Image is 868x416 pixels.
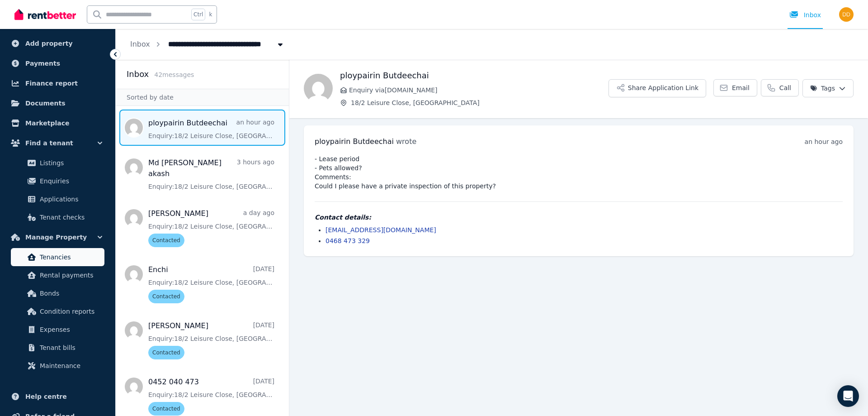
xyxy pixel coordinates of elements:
[340,69,609,82] h1: ploypairin Butdeechai
[761,79,799,96] a: Call
[11,357,104,375] a: Maintenance
[325,237,370,244] a: 0468 473 329
[40,342,101,353] span: Tenant bills
[148,208,274,247] a: [PERSON_NAME]a day agoEnquiry:18/2 Leisure Close, [GEOGRAPHIC_DATA].Contacted
[25,138,73,148] span: Find a tenant
[40,288,101,299] span: Bonds
[40,158,101,168] span: Listings
[351,98,609,107] span: 18/2 Leisure Close, [GEOGRAPHIC_DATA]
[789,10,821,19] div: Inbox
[148,377,274,416] a: 0452 040 473[DATE]Enquiry:18/2 Leisure Close, [GEOGRAPHIC_DATA].Contacted
[810,84,835,93] span: Tags
[11,248,104,266] a: Tenancies
[40,306,101,317] span: Condition reports
[7,387,108,406] a: Help centre
[40,360,101,371] span: Maintenance
[25,58,60,69] span: Payments
[148,158,274,191] a: Md [PERSON_NAME] akash3 hours agoEnquiry:18/2 Leisure Close, [GEOGRAPHIC_DATA].
[779,83,791,92] span: Call
[191,9,205,20] span: Ctrl
[40,194,101,205] span: Applications
[713,79,757,96] a: Email
[154,71,194,78] span: 42 message s
[839,7,854,22] img: Didianne Dinh Martin
[802,79,854,97] button: Tags
[7,94,108,112] a: Documents
[732,83,750,92] span: Email
[315,213,843,222] h4: Contact details:
[116,89,289,106] div: Sorted by date
[25,98,66,109] span: Documents
[40,270,101,281] span: Rental payments
[40,324,101,335] span: Expenses
[7,74,108,92] a: Finance report
[25,118,69,129] span: Marketplace
[11,208,104,226] a: Tenant checks
[7,54,108,72] a: Payments
[837,385,859,407] div: Open Intercom Messenger
[349,86,609,95] span: Enquiry via [DOMAIN_NAME]
[7,134,108,152] button: Find a tenant
[40,212,101,223] span: Tenant checks
[209,11,212,18] span: k
[11,339,104,357] a: Tenant bills
[11,320,104,339] a: Expenses
[396,137,416,146] span: wrote
[40,176,101,186] span: Enquiries
[11,302,104,320] a: Condition reports
[11,154,104,172] a: Listings
[25,78,78,89] span: Finance report
[7,34,108,53] a: Add property
[25,232,87,243] span: Manage Property
[25,391,67,402] span: Help centre
[25,38,73,49] span: Add property
[325,226,436,234] a: [EMAIL_ADDRESS][DOMAIN_NAME]
[40,252,101,263] span: Tenancies
[11,266,104,284] a: Rental payments
[609,79,706,97] button: Share Application Link
[127,68,149,81] h2: Inbox
[148,264,274,303] a: Enchi[DATE]Enquiry:18/2 Leisure Close, [GEOGRAPHIC_DATA].Contacted
[7,114,108,132] a: Marketplace
[11,172,104,190] a: Enquiries
[148,320,274,359] a: [PERSON_NAME][DATE]Enquiry:18/2 Leisure Close, [GEOGRAPHIC_DATA].Contacted
[304,74,333,103] img: ploypairin Butdeechai
[116,29,299,60] nav: Breadcrumb
[11,284,104,302] a: Bonds
[14,8,76,21] img: RentBetter
[148,118,274,140] a: ploypairin Butdeechaian hour agoEnquiry:18/2 Leisure Close, [GEOGRAPHIC_DATA].
[315,154,843,191] pre: - Lease period - Pets allowed? Comments: Could I please have a private inspection of this property?
[7,228,108,246] button: Manage Property
[11,190,104,208] a: Applications
[315,137,394,146] span: ploypairin Butdeechai
[130,40,150,48] a: Inbox
[805,138,843,145] time: an hour ago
